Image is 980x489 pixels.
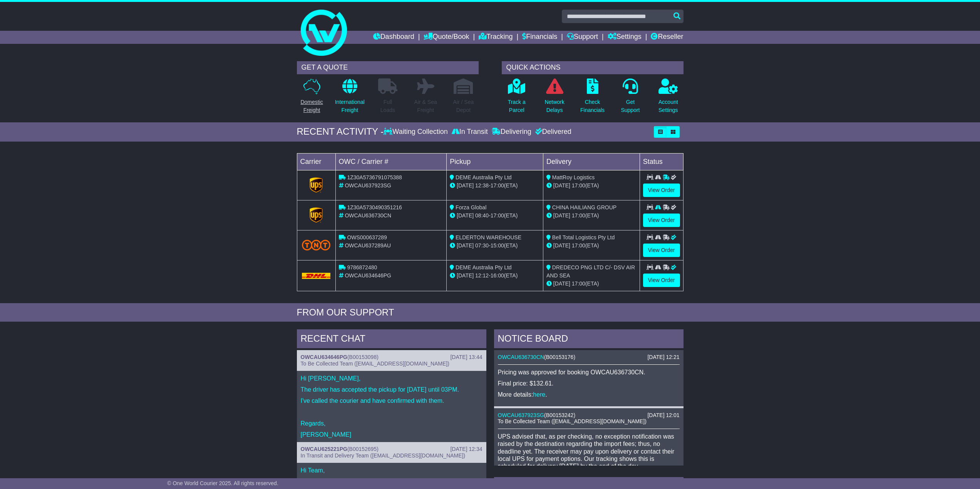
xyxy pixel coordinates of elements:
div: [DATE] 12:34 [450,446,482,452]
div: - (ETA) [450,182,540,190]
span: To Be Collected Team ([EMAIL_ADDRESS][DOMAIN_NAME]) [498,418,647,424]
div: RECENT CHAT [297,329,486,350]
img: TNT_Domestic.png [302,240,331,250]
p: Full Loads [378,98,397,114]
p: Pricing was approved for booking OWCAU636730CN. [498,369,680,376]
span: 12:38 [475,182,489,189]
td: Pickup [447,153,543,170]
div: (ETA) [546,280,637,288]
span: B00153176 [546,354,574,360]
a: AccountSettings [658,78,678,118]
a: Quote/Book [424,31,469,44]
p: Get Support [621,98,640,114]
div: In Transit [450,128,490,136]
span: 17:00 [491,212,504,219]
span: B00153242 [546,412,574,418]
a: here [533,391,545,398]
a: GetSupport [620,78,640,118]
a: View Order [643,214,680,227]
div: (ETA) [546,182,637,190]
span: © One World Courier 2025. All rights reserved. [167,480,278,486]
div: - (ETA) [450,212,540,220]
td: Delivery [543,153,640,170]
p: Check Financials [580,98,605,114]
a: OWCAU625221PG [301,446,347,452]
img: GetCarrierServiceLogo [310,207,323,223]
div: ( ) [498,412,680,419]
p: [PERSON_NAME] [301,431,482,438]
div: FROM OUR SUPPORT [297,307,683,318]
span: To Be Collected Team ([EMAIL_ADDRESS][DOMAIN_NAME]) [301,360,449,367]
div: NOTICE BOARD [494,329,683,350]
a: Financials [522,31,557,44]
span: 17:00 [491,182,504,189]
div: - (ETA) [450,272,540,280]
span: B00152695 [349,446,377,452]
span: [DATE] [457,242,474,249]
span: 17:00 [572,212,585,219]
span: [DATE] [553,182,570,189]
p: The driver has accepted the pickup for [DATE] until 03PM. [301,386,482,393]
a: View Order [643,184,680,197]
span: MattRoy Logistics [552,174,595,180]
div: Waiting Collection [384,128,449,136]
p: Regards, [301,420,482,427]
p: Final price: $132.61. [498,380,680,387]
div: [DATE] 12:01 [647,412,679,419]
a: View Order [643,244,680,257]
span: 17:00 [572,280,585,287]
div: ( ) [301,354,482,360]
span: 12:12 [475,272,489,279]
div: [DATE] 12:21 [647,354,679,360]
div: [DATE] 13:44 [450,354,482,360]
div: (ETA) [546,242,637,250]
span: [DATE] [553,280,570,287]
p: Thank you for your help. [301,478,482,485]
div: (ETA) [546,212,637,220]
a: InternationalFreight [335,78,365,118]
a: NetworkDelays [544,78,565,118]
span: [DATE] [553,212,570,219]
div: QUICK ACTIONS [502,61,683,74]
span: OWCAU637923SG [345,182,391,189]
a: Reseller [651,31,683,44]
p: Track a Parcel [508,98,526,114]
a: View Order [643,274,680,287]
span: 17:00 [572,182,585,189]
a: Support [567,31,598,44]
img: DHL.png [302,273,331,279]
span: OWS000637289 [347,234,387,240]
span: [DATE] [553,242,570,249]
span: OWCAU634646PG [345,272,391,279]
td: Carrier [297,153,335,170]
div: ( ) [498,354,680,360]
a: OWCAU636730CN [498,354,544,360]
div: ( ) [301,446,482,452]
span: [DATE] [457,182,474,189]
span: 07:30 [475,242,489,249]
p: More details: . [498,391,680,398]
p: International Freight [335,98,365,114]
span: In Transit and Delivery Team ([EMAIL_ADDRESS][DOMAIN_NAME]) [301,452,466,459]
span: 9786872480 [347,264,377,270]
span: [DATE] [457,212,474,219]
span: DEME Australia Pty Ltd [456,264,512,270]
span: 1Z30A5736791075388 [347,174,402,180]
div: Delivered [533,128,571,136]
span: 08:40 [475,212,489,219]
span: CHINA HAILIANG GROUP [552,204,616,210]
p: Hi Team, [301,467,482,474]
a: OWCAU634646PG [301,354,347,360]
p: Hi [PERSON_NAME], [301,375,482,382]
p: Air / Sea Depot [453,98,474,114]
span: B00153098 [349,354,377,360]
td: Status [640,153,683,170]
a: Dashboard [373,31,414,44]
p: Air & Sea Freight [414,98,437,114]
span: ELDERTON WAREHOUSE [456,234,521,240]
a: DomesticFreight [300,78,323,118]
span: DEME Australia Pty Ltd [456,174,512,180]
p: Network Delays [544,98,564,114]
div: RECENT ACTIVITY - [297,126,384,137]
div: GET A QUOTE [297,61,479,74]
